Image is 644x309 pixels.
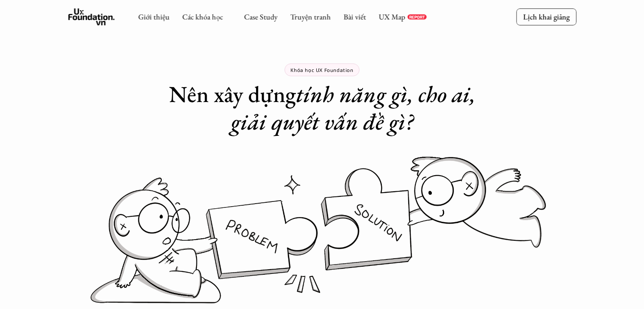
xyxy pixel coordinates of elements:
a: Giới thiệu [138,12,169,22]
a: REPORT [407,14,426,19]
em: tính năng gì, cho ai, giải quyết vấn đề gì? [231,79,481,136]
p: Khóa học UX Foundation [290,67,353,73]
a: Bài viết [343,12,366,22]
a: Truyện tranh [290,12,331,22]
a: Lịch khai giảng [516,8,576,25]
a: Các khóa học [182,12,223,22]
a: UX Map [379,12,405,22]
p: REPORT [409,14,425,19]
p: Lịch khai giảng [523,12,569,22]
h1: Nên xây dựng [153,80,492,135]
a: Case Study [244,12,277,22]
